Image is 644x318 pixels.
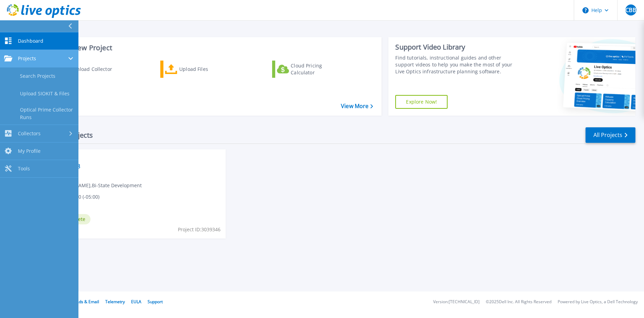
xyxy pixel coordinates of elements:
span: Collectors [18,130,41,137]
a: All Projects [586,127,635,143]
div: Upload Files [179,62,234,76]
div: Cloud Pricing Calculator [291,62,346,76]
a: Cloud Pricing Calculator [272,61,349,78]
li: Version: [TECHNICAL_ID] [433,300,480,304]
span: Dashboard [18,38,43,44]
span: Optical Prime [52,153,222,161]
a: Explore Now! [395,95,448,109]
span: My Profile [18,148,41,154]
h3: Start a New Project [49,44,373,52]
a: Ads & Email [76,299,99,305]
a: View More [341,103,373,109]
a: EULA [131,299,141,305]
a: Upload Files [160,61,237,78]
a: Telemetry [105,299,125,305]
span: Projects [18,55,36,62]
li: Powered by Live Optics, a Dell Technology [558,300,638,304]
span: Tools [18,166,30,172]
a: Support [148,299,163,305]
span: [PERSON_NAME] , Bi-State Development [52,182,142,189]
span: CBB [625,7,636,13]
div: Find tutorials, instructional guides and other support videos to help you make the most of your L... [395,54,521,75]
a: Download Collector [49,61,126,78]
span: Project ID: 3039346 [178,226,221,233]
li: © 2025 Dell Inc. All Rights Reserved [486,300,551,304]
div: Download Collector [66,62,121,76]
div: Support Video Library [395,43,521,52]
